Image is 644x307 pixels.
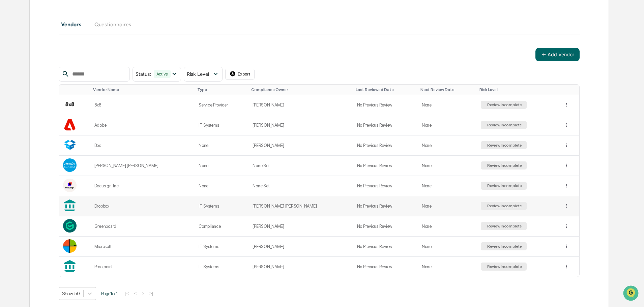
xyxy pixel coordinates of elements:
[197,87,246,92] div: Toggle SortBy
[248,115,353,135] td: [PERSON_NAME]
[195,196,248,216] td: IT Systems
[195,95,248,115] td: Service Provider
[248,257,353,277] td: [PERSON_NAME]
[420,87,474,92] div: Toggle SortBy
[195,257,248,277] td: IT Systems
[195,115,248,135] td: IT Systems
[418,156,477,176] td: None
[187,71,209,77] span: Risk Level
[4,82,46,94] a: 🖐️Preclearance
[64,87,88,92] div: Toggle SortBy
[7,52,19,64] img: 1746055101610-c473b297-6a78-478c-a979-82029cc54cd1
[248,95,353,115] td: [PERSON_NAME]
[23,58,85,64] div: We're available if you need us!
[94,163,191,168] div: [PERSON_NAME] [PERSON_NAME]
[13,98,42,104] span: Data Lookup
[46,82,86,94] a: 🗄️Attestations
[486,244,522,249] div: Review Incomplete
[486,204,522,208] div: Review Incomplete
[136,71,151,77] span: Status :
[63,138,77,152] img: Vendor Logo
[248,237,353,257] td: [PERSON_NAME]
[418,257,477,277] td: None
[94,143,191,148] div: Box
[418,216,477,237] td: None
[622,285,641,303] iframe: Open customer support
[154,70,171,78] div: Active
[132,290,139,296] button: <
[418,237,477,257] td: None
[94,204,191,209] div: Dropbox
[123,290,131,296] button: |<
[353,115,418,135] td: No Previous Review
[248,135,353,156] td: [PERSON_NAME]
[67,114,82,119] span: Pylon
[195,156,248,176] td: None
[101,291,118,296] span: Page 1 of 1
[94,102,191,108] div: 8x8
[479,87,557,92] div: Toggle SortBy
[147,290,155,296] button: >|
[353,135,418,156] td: No Previous Review
[94,183,191,188] div: Docusign, Inc.
[225,69,255,80] button: Export
[63,118,77,131] img: Vendor Logo
[94,264,191,269] div: Proofpoint
[63,158,77,172] img: Vendor Logo
[195,216,248,237] td: Compliance
[4,95,45,107] a: 🔎Data Lookup
[535,48,580,61] button: Add Vendor
[353,196,418,216] td: No Previous Review
[63,219,77,233] img: Vendor Logo
[59,16,89,32] button: Vendors
[486,102,522,107] div: Review Incomplete
[94,123,191,128] div: Adobe
[93,87,192,92] div: Toggle SortBy
[56,85,84,92] span: Attestations
[63,98,77,111] img: Vendor Logo
[486,143,522,148] div: Review Incomplete
[94,224,191,229] div: Greenboard
[353,257,418,277] td: No Previous Review
[7,14,123,25] p: How can we help?
[251,87,350,92] div: Toggle SortBy
[248,216,353,237] td: [PERSON_NAME]
[7,98,12,104] div: 🔎
[486,163,522,168] div: Review Incomplete
[486,183,522,188] div: Review Incomplete
[49,86,54,91] div: 🗄️
[353,216,418,237] td: No Previous Review
[356,87,415,92] div: Toggle SortBy
[115,54,123,62] button: Start new chat
[195,176,248,196] td: None
[353,176,418,196] td: No Previous Review
[353,95,418,115] td: No Previous Review
[418,115,477,135] td: None
[418,196,477,216] td: None
[486,123,522,127] div: Review Incomplete
[248,196,353,216] td: [PERSON_NAME] [PERSON_NAME]
[48,114,82,119] a: Powered byPylon
[195,135,248,156] td: None
[486,264,522,269] div: Review Incomplete
[248,176,353,196] td: None Set
[140,290,146,296] button: >
[23,52,111,58] div: Start new chat
[418,135,477,156] td: None
[63,239,77,253] img: Vendor Logo
[418,176,477,196] td: None
[59,16,580,32] div: secondary tabs example
[565,87,577,92] div: Toggle SortBy
[353,156,418,176] td: No Previous Review
[13,85,43,92] span: Preclearance
[195,237,248,257] td: IT Systems
[89,16,137,32] button: Questionnaires
[63,179,77,192] img: Vendor Logo
[418,95,477,115] td: None
[7,86,12,91] div: 🖐️
[486,224,522,228] div: Review Incomplete
[353,237,418,257] td: No Previous Review
[248,156,353,176] td: None Set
